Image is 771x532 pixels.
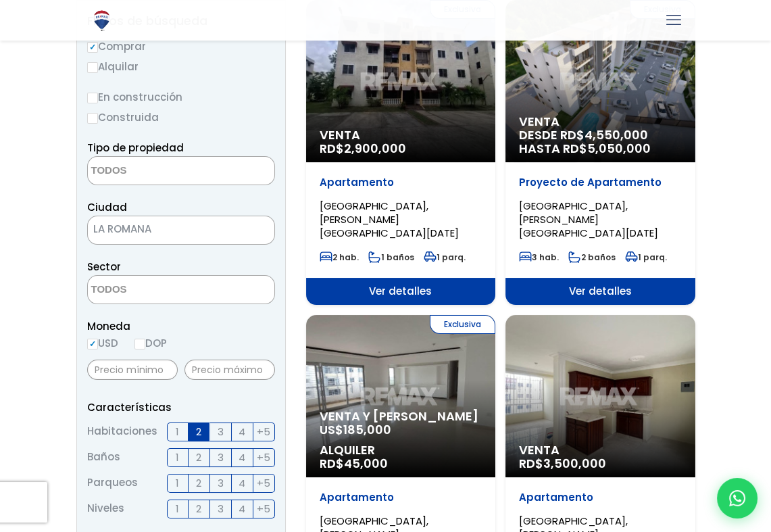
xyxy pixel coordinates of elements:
[543,455,606,472] span: 3,500,000
[241,220,261,241] button: Remove all items
[176,475,179,491] span: 1
[87,62,98,73] input: Alquilar
[87,93,98,103] input: En construcción
[196,423,201,440] span: 2
[320,251,359,263] span: 2 hab.
[87,318,275,335] span: Moneda
[87,500,124,518] span: Niveles
[519,128,682,155] span: DESDE RD$
[87,109,275,126] label: Construida
[87,339,98,349] input: USD
[87,58,275,75] label: Alquilar
[430,315,495,334] span: Exclusiva
[344,455,388,472] span: 45,000
[218,475,224,491] span: 3
[519,491,682,504] p: Apartamento
[320,410,482,423] span: Venta y [PERSON_NAME]
[254,224,261,237] span: ×
[176,423,179,440] span: 1
[176,449,179,466] span: 1
[320,443,482,457] span: Alquiler
[87,448,120,467] span: Baños
[88,276,219,305] textarea: Search
[239,423,245,440] span: 4
[257,449,270,466] span: +5
[662,9,685,32] a: mobile menu
[587,140,651,157] span: 5,050,000
[184,360,275,380] input: Precio máximo
[424,251,466,263] span: 1 parq.
[320,140,406,157] span: RD$
[87,42,98,53] input: Comprar
[87,474,138,493] span: Parqueos
[87,422,157,441] span: Habitaciones
[239,449,245,466] span: 4
[519,142,682,155] span: HASTA RD$
[320,128,482,142] span: Venta
[87,89,275,105] label: En construcción
[519,176,682,189] p: Proyecto de Apartamento
[87,113,98,124] input: Construida
[368,251,414,263] span: 1 baños
[519,443,682,457] span: Venta
[88,157,219,186] textarea: Search
[87,360,178,380] input: Precio mínimo
[196,475,201,491] span: 2
[87,216,275,245] span: LA ROMANA
[87,200,127,214] span: Ciudad
[625,251,667,263] span: 1 parq.
[196,449,201,466] span: 2
[257,423,270,440] span: +5
[239,475,245,491] span: 4
[218,500,224,517] span: 3
[320,491,482,504] p: Apartamento
[519,251,559,263] span: 3 hab.
[196,500,201,517] span: 2
[257,500,270,517] span: +5
[87,38,275,55] label: Comprar
[87,399,275,416] p: Características
[218,423,224,440] span: 3
[239,500,245,517] span: 4
[519,115,682,128] span: Venta
[343,421,391,438] span: 185,000
[87,335,118,352] label: USD
[320,176,482,189] p: Apartamento
[176,500,179,517] span: 1
[88,220,241,239] span: LA ROMANA
[505,278,695,305] span: Ver detalles
[134,339,145,349] input: DOP
[257,475,270,491] span: +5
[87,260,121,274] span: Sector
[585,126,648,143] span: 4,550,000
[306,278,496,305] span: Ver detalles
[90,9,114,32] img: Logo de REMAX
[134,335,167,352] label: DOP
[344,140,406,157] span: 2,900,000
[320,421,391,438] span: US$
[568,251,616,263] span: 2 baños
[218,449,224,466] span: 3
[320,455,388,472] span: RD$
[320,199,459,240] span: [GEOGRAPHIC_DATA], [PERSON_NAME][GEOGRAPHIC_DATA][DATE]
[519,455,606,472] span: RD$
[87,141,184,155] span: Tipo de propiedad
[519,199,658,240] span: [GEOGRAPHIC_DATA], [PERSON_NAME][GEOGRAPHIC_DATA][DATE]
